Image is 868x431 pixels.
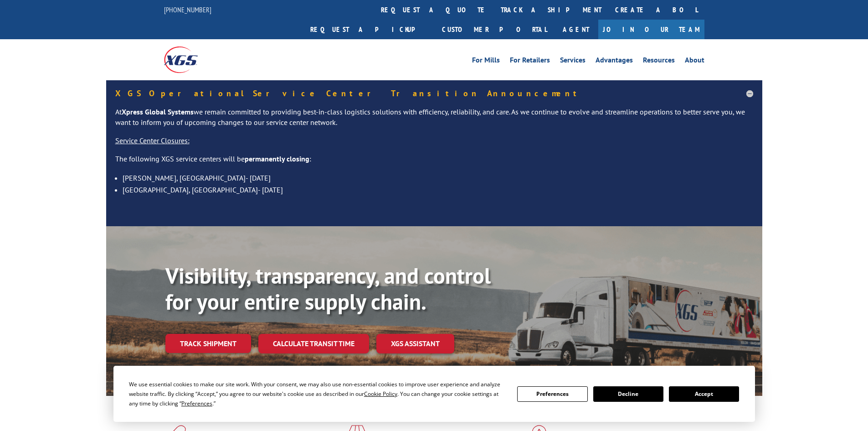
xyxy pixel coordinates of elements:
a: For Mills [472,57,500,67]
strong: permanently closing [245,154,309,163]
li: [GEOGRAPHIC_DATA], [GEOGRAPHIC_DATA]- [DATE] [123,184,753,196]
div: Cookie Consent Prompt [113,366,755,422]
button: Preferences [517,386,587,402]
li: [PERSON_NAME], [GEOGRAPHIC_DATA]- [DATE] [123,172,753,184]
a: Request a pickup [303,20,435,39]
p: At we remain committed to providing best-in-class logistics solutions with efficiency, reliabilit... [115,107,753,136]
a: About [685,57,704,67]
a: Services [560,57,586,67]
div: We use essential cookies to make our site work. With your consent, we may also use non-essential ... [129,379,506,408]
strong: Xpress Global Systems [122,107,194,116]
a: XGS ASSISTANT [376,334,454,353]
a: Advantages [596,57,633,67]
u: Service Center Closures: [115,136,190,145]
span: Preferences [181,400,212,407]
a: [PHONE_NUMBER] [164,5,211,14]
a: Calculate transit time [258,334,369,353]
b: Visibility, transparency, and control for your entire supply chain. [165,261,491,316]
a: Resources [643,57,675,67]
a: Join Our Team [598,20,704,39]
a: Customer Portal [435,20,554,39]
a: Track shipment [165,334,251,353]
a: Agent [554,20,598,39]
button: Accept [669,386,739,402]
p: The following XGS service centers will be : [115,154,753,172]
a: For Retailers [510,57,550,67]
span: Cookie Policy [364,390,397,398]
h5: XGS Operational Service Center Transition Announcement [115,89,753,98]
button: Decline [593,386,663,402]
